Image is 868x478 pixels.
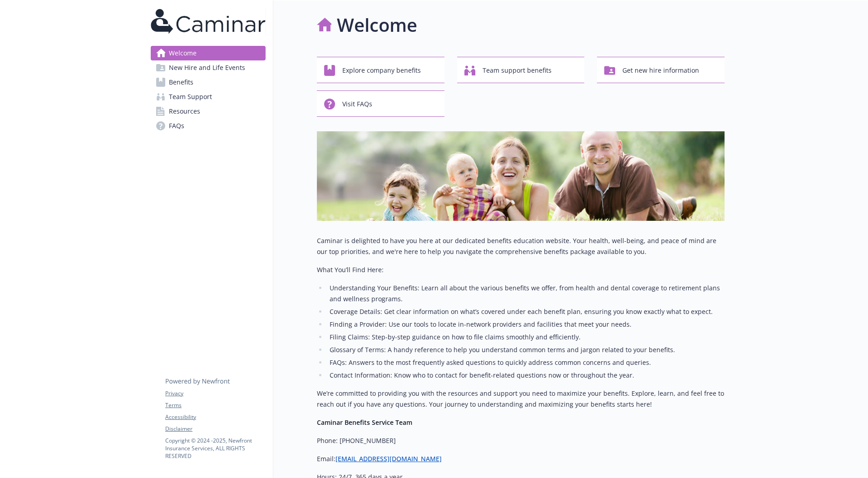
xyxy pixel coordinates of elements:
p: Caminar is delighted to have you here at our dedicated benefits education website. Your health, w... [317,235,725,257]
strong: Caminar Benefits Service Team [317,418,412,427]
span: Resources [169,104,200,119]
a: [EMAIL_ADDRESS][DOMAIN_NAME] [335,454,442,463]
span: Visit FAQs [342,95,372,113]
a: Team Support [151,90,266,104]
button: Explore company benefits [317,57,444,83]
a: FAQs [151,119,266,133]
p: Email: [317,453,725,464]
a: Disclaimer [165,425,265,433]
li: Filing Claims: Step-by-step guidance on how to file claims smoothly and efficiently. [327,332,725,343]
a: Terms [165,401,265,409]
span: FAQs [169,119,184,133]
span: Team support benefits [483,62,552,79]
p: Copyright © 2024 - 2025 , Newfront Insurance Services, ALL RIGHTS RESERVED [165,437,265,460]
li: Glossary of Terms: A handy reference to help you understand common terms and jargon related to yo... [327,344,725,355]
p: We’re committed to providing you with the resources and support you need to maximize your benefit... [317,388,725,410]
li: Understanding Your Benefits: Learn all about the various benefits we offer, from health and denta... [327,283,725,304]
p: Phone: [PHONE_NUMBER] [317,435,725,446]
span: Explore company benefits [342,62,421,79]
a: Welcome [151,46,266,60]
img: overview page banner [317,131,725,221]
h1: Welcome [337,11,417,39]
a: Privacy [165,389,265,398]
span: Benefits [169,75,193,90]
a: Benefits [151,75,266,90]
li: Contact Information: Know who to contact for benefit-related questions now or throughout the year. [327,370,725,381]
p: What You’ll Find Here: [317,264,725,275]
span: Welcome [169,46,197,60]
button: Visit FAQs [317,90,444,117]
button: Get new hire information [597,57,725,83]
li: Coverage Details: Get clear information on what’s covered under each benefit plan, ensuring you k... [327,306,725,317]
a: Accessibility [165,413,265,421]
li: FAQs: Answers to the most frequently asked questions to quickly address common concerns and queries. [327,357,725,368]
a: Resources [151,104,266,119]
button: Team support benefits [457,57,585,83]
li: Finding a Provider: Use our tools to locate in-network providers and facilities that meet your ne... [327,319,725,330]
a: New Hire and Life Events [151,60,266,75]
span: Get new hire information [622,62,699,79]
span: New Hire and Life Events [169,60,245,75]
span: Team Support [169,90,212,104]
